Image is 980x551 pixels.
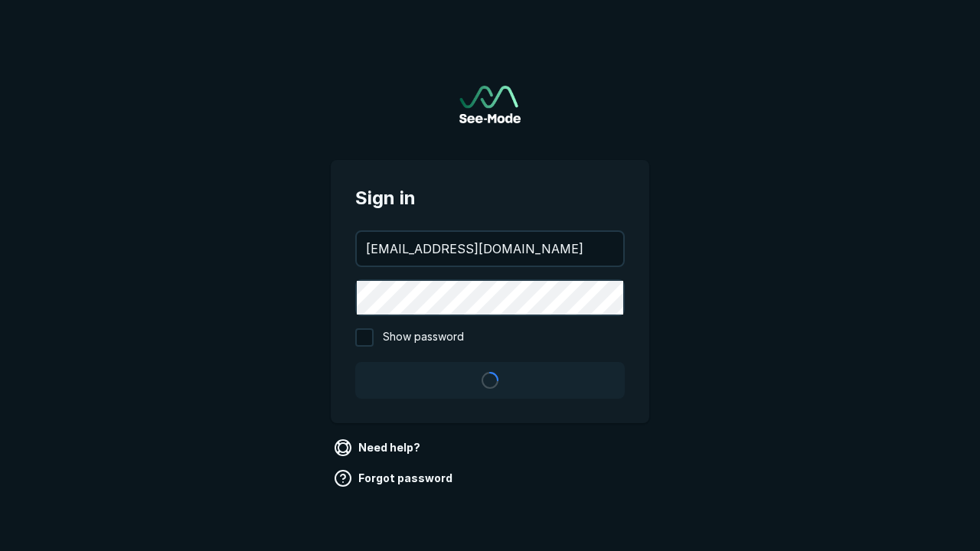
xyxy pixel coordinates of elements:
span: Sign in [355,184,625,212]
a: Go to sign in [459,86,521,123]
span: Show password [383,328,464,347]
input: your@email.com [357,232,623,266]
a: Need help? [331,435,426,460]
a: Forgot password [331,466,459,491]
img: See-Mode Logo [459,86,521,123]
